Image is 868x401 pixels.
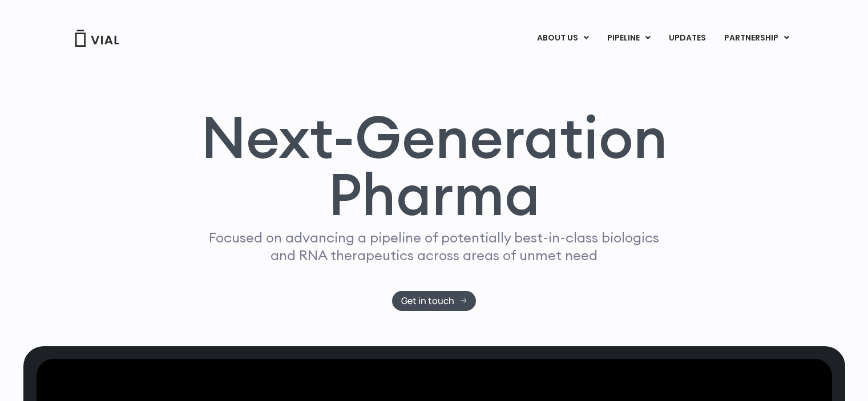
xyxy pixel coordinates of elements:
span: Get in touch [401,297,454,305]
a: PIPELINEMenu Toggle [598,29,659,48]
a: ABOUT USMenu Toggle [528,29,597,48]
a: PARTNERSHIPMenu Toggle [715,29,798,48]
a: UPDATES [660,29,714,48]
h1: Next-Generation Pharma [187,108,681,224]
p: Focused on advancing a pipeline of potentially best-in-class biologics and RNA therapeutics acros... [204,229,664,264]
img: Vial Logo [74,30,120,47]
a: Get in touch [392,291,476,311]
